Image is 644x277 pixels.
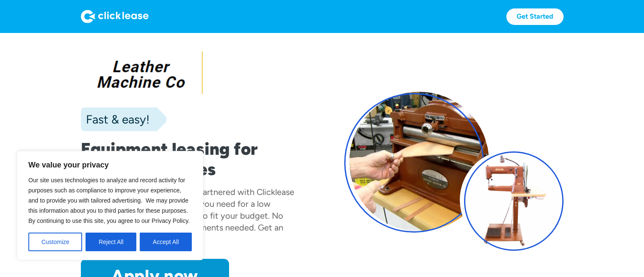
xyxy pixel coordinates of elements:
[81,111,149,128] div: Fast & easy!
[17,151,203,260] div: We value your privacy
[506,8,564,25] a: Get Started
[81,139,300,179] h1: Equipment leasing for small businesses
[81,10,149,23] img: Logo
[28,177,190,224] span: Our site uses technologies to analyze and record activity for purposes such as compliance to impr...
[86,233,136,251] button: Reject All
[28,233,82,251] button: Customize
[28,160,192,170] p: We value your privacy
[140,233,192,251] button: Accept All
